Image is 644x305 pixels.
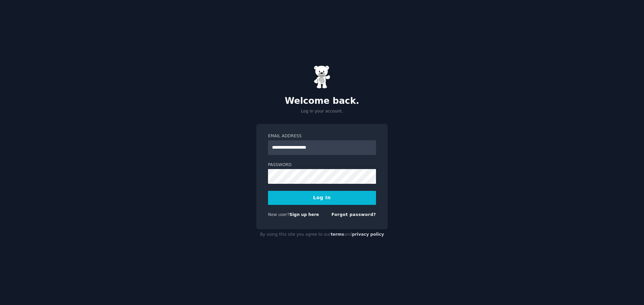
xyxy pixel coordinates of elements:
[268,191,376,205] button: Log In
[268,133,376,139] label: Email Address
[331,212,376,217] a: Forgot password?
[289,212,319,217] a: Sign up here
[352,232,384,237] a: privacy policy
[268,162,376,168] label: Password
[256,108,388,115] p: Log in your account.
[268,212,289,217] span: New user?
[256,229,388,240] div: By using this site you agree to our and
[256,96,388,106] h2: Welcome back.
[331,232,344,237] a: terms
[314,65,330,89] img: Gummy Bear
